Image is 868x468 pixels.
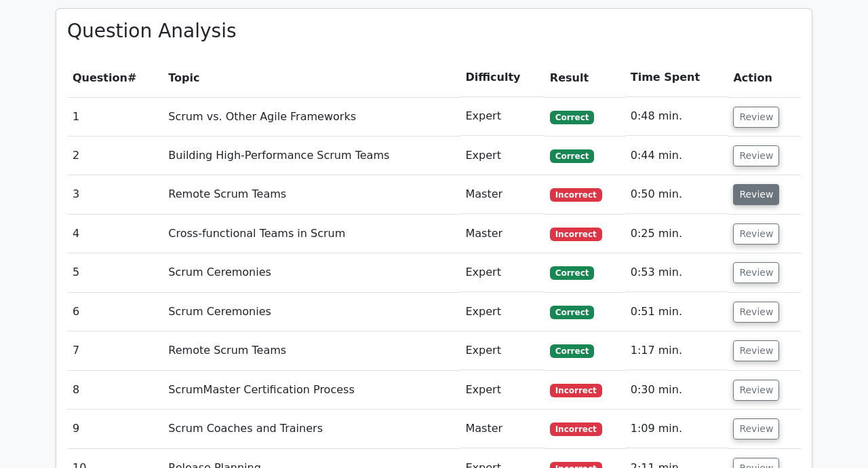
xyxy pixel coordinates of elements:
td: 1 [67,97,163,136]
span: Correct [550,149,594,163]
button: Review [733,418,779,439]
td: ScrumMaster Certification Process [163,371,460,410]
th: Result [545,58,625,97]
td: 0:51 min. [625,293,728,331]
td: 0:53 min. [625,253,728,292]
td: 0:50 min. [625,175,728,214]
th: Action [728,58,801,97]
td: 9 [67,410,163,448]
button: Review [733,262,779,283]
button: Review [733,184,779,205]
button: Review [733,302,779,323]
td: Expert [460,253,545,292]
td: 7 [67,331,163,370]
button: Review [733,223,779,245]
td: 8 [67,371,163,410]
span: Incorrect [550,384,602,397]
span: Correct [550,266,594,280]
th: Topic [163,58,460,97]
button: Review [733,107,779,128]
td: 0:48 min. [625,97,728,136]
td: Remote Scrum Teams [163,331,460,370]
td: Scrum Ceremonies [163,253,460,292]
td: Scrum Ceremonies [163,293,460,331]
td: Master [460,175,545,214]
td: 0:44 min. [625,137,728,175]
td: 0:25 min. [625,215,728,253]
td: 4 [67,215,163,253]
button: Review [733,380,779,401]
h3: Question Analysis [67,20,801,43]
span: Correct [550,344,594,358]
span: Incorrect [550,228,602,241]
td: Expert [460,97,545,136]
td: Expert [460,371,545,410]
td: Master [460,215,545,253]
td: 3 [67,175,163,214]
span: Correct [550,111,594,124]
th: Difficulty [460,58,545,97]
th: Time Spent [625,58,728,97]
td: 5 [67,253,163,292]
span: Incorrect [550,422,602,436]
td: Expert [460,137,545,175]
td: Cross-functional Teams in Scrum [163,215,460,253]
span: Question [73,71,127,84]
td: 1:17 min. [625,331,728,370]
td: 6 [67,293,163,331]
td: Scrum Coaches and Trainers [163,410,460,448]
td: 0:30 min. [625,371,728,410]
td: Master [460,410,545,448]
td: Expert [460,293,545,331]
td: Remote Scrum Teams [163,175,460,214]
td: 1:09 min. [625,410,728,448]
th: # [67,58,163,97]
button: Review [733,145,779,166]
span: Incorrect [550,188,602,202]
td: Expert [460,331,545,370]
span: Correct [550,306,594,319]
button: Review [733,340,779,361]
td: 2 [67,137,163,175]
td: Scrum vs. Other Agile Frameworks [163,97,460,136]
td: Building High-Performance Scrum Teams [163,137,460,175]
